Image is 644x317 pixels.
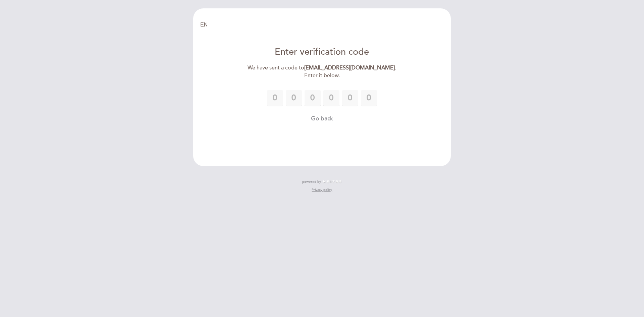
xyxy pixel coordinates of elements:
input: 0 [342,90,358,106]
div: Enter verification code [245,46,399,59]
input: 0 [361,90,377,106]
input: 0 [286,90,302,106]
a: powered by [302,179,342,184]
div: We have sent a code to . Enter it below. [245,64,399,80]
span: powered by [302,179,321,184]
input: 0 [323,90,339,106]
a: Privacy policy [312,188,332,192]
input: 0 [305,90,321,106]
button: Go back [311,114,333,123]
strong: [EMAIL_ADDRESS][DOMAIN_NAME] [304,64,395,71]
img: MEITRE [323,180,342,183]
input: 0 [267,90,283,106]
